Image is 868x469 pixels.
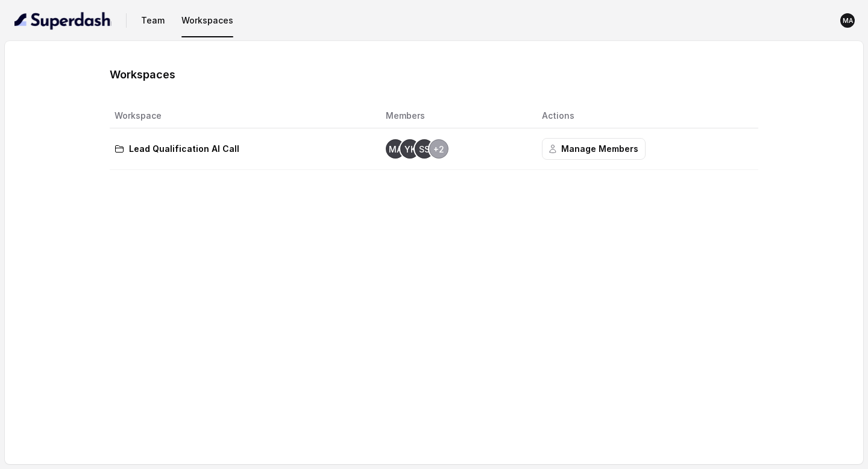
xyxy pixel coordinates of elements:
[843,17,854,25] text: MA
[419,145,430,154] text: SS
[129,142,239,156] p: Lead Qualification AI Call
[14,11,112,30] img: light.svg
[177,10,238,31] button: Workspaces
[136,10,169,31] button: Team
[404,145,415,154] text: YK
[388,145,402,154] text: MA
[433,145,444,154] text: +2
[110,65,175,84] h1: Workspaces
[110,104,376,128] th: Workspace
[376,104,533,128] th: Members
[532,104,758,128] th: Actions
[542,138,646,160] button: Manage Members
